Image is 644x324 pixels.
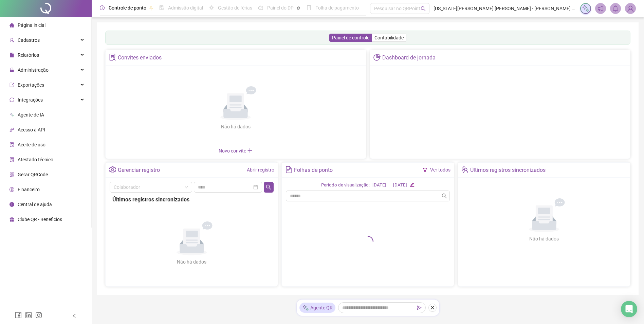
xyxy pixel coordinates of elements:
span: Exportações [18,82,44,88]
span: edit [410,182,414,187]
span: Folha de pagamento [315,5,359,11]
span: Painel do DP [267,5,294,11]
span: dollar [10,187,14,192]
span: linkedin [25,312,32,319]
img: sparkle-icon.fc2bf0ac1784a2077858766a79e2daf3.svg [302,304,309,311]
span: Página inicial [18,22,45,28]
span: facebook [15,312,22,319]
span: Relatórios [18,52,39,58]
img: 87270 [625,3,636,14]
span: Novo convite [219,148,253,154]
span: book [307,5,311,10]
span: Administração [18,67,49,73]
span: setting [109,166,116,173]
div: Agente QR [299,303,335,313]
span: loading [363,236,373,247]
span: Clube QR - Beneficios [18,217,62,222]
span: instagram [35,312,42,319]
span: search [442,193,447,199]
span: info-circle [10,202,14,207]
div: Folhas de ponto [294,164,333,176]
span: solution [109,54,116,61]
span: sync [10,97,14,102]
span: plus [247,148,253,153]
span: api [10,127,14,132]
span: Contabilidade [374,35,404,40]
span: filter [423,167,427,172]
span: Controle de ponto [109,5,146,11]
div: [DATE] [393,182,407,189]
span: pushpin [149,6,153,10]
span: left [72,313,77,318]
span: send [417,305,422,310]
span: search [421,6,426,11]
span: Admissão digital [168,5,203,11]
span: Cadastros [18,37,40,43]
span: Gestão de férias [218,5,252,11]
span: user-add [10,38,14,42]
div: Não há dados [161,258,223,266]
span: Atestado técnico [18,157,53,162]
span: solution [10,157,14,162]
span: file-done [159,5,164,10]
span: lock [10,68,14,72]
span: clock-circle [100,5,105,10]
div: Convites enviados [118,52,162,64]
span: Central de ajuda [18,202,52,207]
span: file-text [285,166,292,173]
div: - [389,182,390,189]
span: dashboard [258,5,263,10]
div: Período de visualização: [321,182,370,189]
span: qrcode [10,172,14,177]
span: Gerar QRCode [18,172,48,177]
span: bell [612,5,619,12]
span: notification [597,5,604,12]
a: Ver todos [430,167,450,173]
div: Dashboard de jornada [382,52,436,64]
span: Financeiro [18,187,40,192]
span: search [266,184,271,190]
div: Gerenciar registro [118,164,160,176]
span: export [10,83,14,87]
div: Open Intercom Messenger [621,301,637,317]
span: team [461,166,468,173]
span: [US_STATE][PERSON_NAME] [PERSON_NAME] - [PERSON_NAME] e [PERSON_NAME] [434,5,576,12]
div: Últimos registros sincronizados [112,195,271,204]
span: pie-chart [373,54,381,61]
span: gift [10,217,14,222]
span: Painel de controle [332,35,369,40]
a: Abrir registro [247,167,274,173]
span: Agente de IA [18,112,44,118]
div: Não há dados [513,235,575,242]
div: Últimos registros sincronizados [470,164,546,176]
span: sun [209,5,214,10]
span: audit [10,142,14,147]
span: Aceite de uso [18,142,45,147]
div: Não há dados [204,123,267,130]
span: close [430,305,435,310]
span: home [10,23,14,28]
span: Integrações [18,97,43,103]
span: file [10,53,14,57]
span: pushpin [296,6,300,10]
span: Acesso à API [18,127,45,132]
div: [DATE] [372,182,386,189]
img: sparkle-icon.fc2bf0ac1784a2077858766a79e2daf3.svg [582,5,589,12]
